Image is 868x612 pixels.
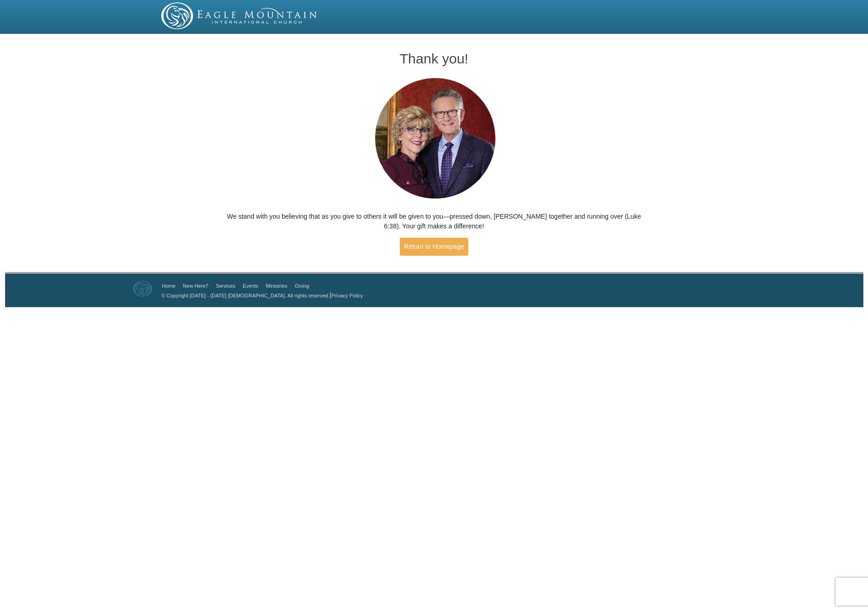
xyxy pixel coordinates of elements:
[216,283,235,289] a: Services
[162,293,330,298] a: © Copyright [DATE] - [DATE] [DEMOGRAPHIC_DATA]. All rights reserved.
[158,290,363,300] p: |
[243,283,258,289] a: Events
[222,51,646,66] h1: Thank you!
[133,281,152,297] img: Eagle Mountain International Church
[222,212,646,231] p: We stand with you believing that as you give to others it will be given to you—pressed down, [PER...
[295,283,309,289] a: Giving
[400,238,468,256] a: Return to Homepage
[183,283,208,289] a: New Here?
[162,283,176,289] a: Home
[366,75,503,202] img: Pastors George and Terri Pearsons
[266,283,287,289] a: Ministries
[161,2,318,29] img: EMIC
[331,293,363,298] a: Privacy Policy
